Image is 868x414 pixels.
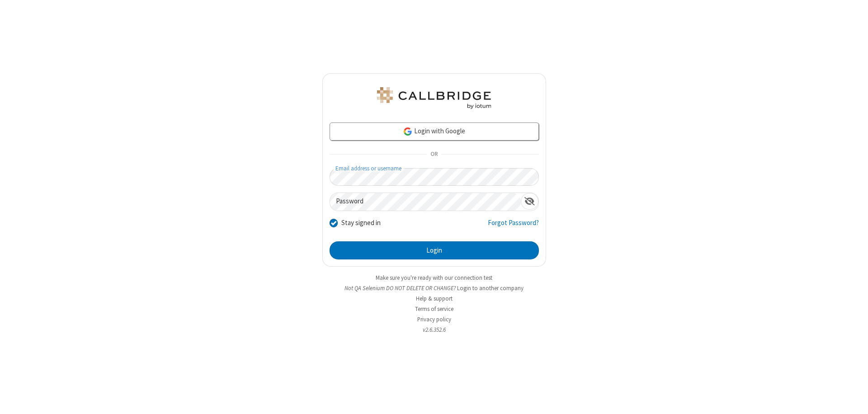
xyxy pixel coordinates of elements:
a: Terms of service [415,305,453,313]
button: Login [330,241,539,259]
img: google-icon.png [403,127,413,136]
img: QA Selenium DO NOT DELETE OR CHANGE [375,87,493,109]
li: Not QA Selenium DO NOT DELETE OR CHANGE? [322,284,546,292]
input: Email address or username [330,168,539,186]
a: Help & support [416,295,453,302]
a: Forgot Password? [488,218,539,235]
button: Login to another company [457,284,524,292]
input: Password [330,193,521,211]
a: Login with Google [330,122,539,141]
label: Stay signed in [341,218,381,228]
a: Make sure you're ready with our connection test [376,274,492,282]
li: v2.6.352.6 [322,325,546,334]
div: Show password [521,193,538,210]
span: OR [427,148,441,161]
a: Privacy policy [417,315,451,323]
